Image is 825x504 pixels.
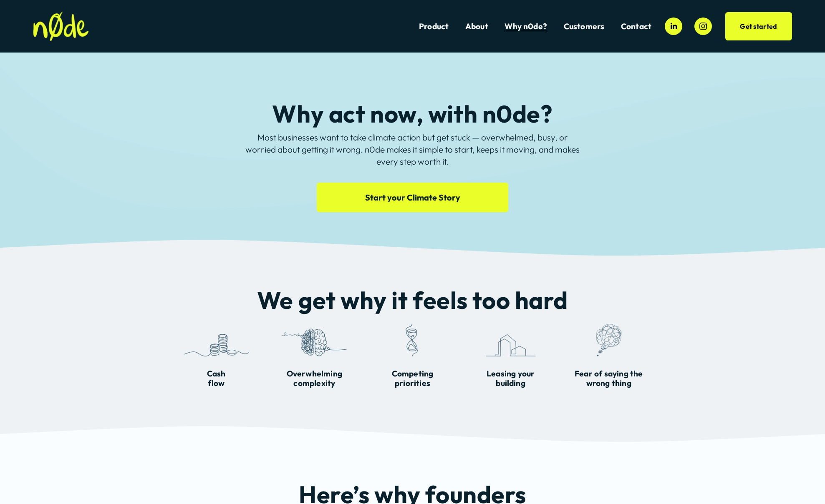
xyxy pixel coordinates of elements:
[725,12,792,40] a: Get started
[267,369,361,388] h4: Overwhelming complexity
[33,12,89,41] img: n0de
[317,183,508,212] a: Start your Climate Story
[243,101,582,127] h2: Why act now, with n0de?
[464,369,558,388] h4: Leasing your building
[694,18,712,35] a: Instagram
[419,21,449,32] a: Product
[505,21,547,32] a: Why n0de?
[465,21,488,32] a: About
[366,369,459,388] h4: Competing priorities
[665,18,682,35] a: LinkedIn
[564,21,605,32] a: folder dropdown
[169,369,263,388] h4: Cash flow
[564,22,605,31] span: Customers
[243,131,582,168] p: Most businesses want to take climate action but get stuck — overwhelmed, busy, or worried about g...
[621,21,651,32] a: Contact
[562,369,656,388] h4: Fear of saying the wrong thing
